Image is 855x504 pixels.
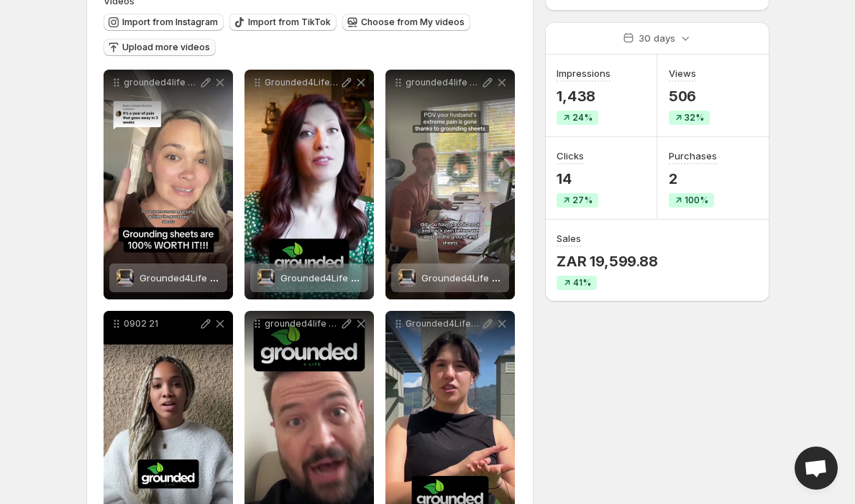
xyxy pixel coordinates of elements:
[669,66,696,80] h3: Views
[557,170,598,187] p: 14
[557,149,584,163] h3: Clicks
[795,447,838,490] a: Open chat
[385,70,515,299] div: grounded4life ad 33 reviewGrounded4Life SheetGrounded4Life Sheet
[342,14,470,31] button: Choose from My videos
[669,170,717,187] p: 2
[122,17,218,28] span: Import from Instagram
[104,14,224,31] button: Import from Instagram
[572,112,593,123] span: 24%
[116,269,134,286] img: Grounded4Life Sheet
[406,318,480,330] p: Grounded4Life Website Review Video 6
[361,17,465,28] span: Choose from My videos
[685,112,704,123] span: 32%
[669,149,717,163] h3: Purchases
[229,14,337,31] button: Import from TikTok
[639,31,675,45] p: 30 days
[557,231,581,246] h3: Sales
[248,17,331,28] span: Import from TikTok
[244,70,374,299] div: Grounded4Life website review video 51 1Grounded4Life SheetGrounded4Life Sheet
[572,195,593,206] span: 27%
[557,88,611,105] p: 1,438
[124,318,198,330] p: 0902 21
[104,70,233,299] div: grounded4life ad 60 FINALGrounded4Life SheetGrounded4Life Sheet
[257,269,275,286] img: Grounded4Life Sheet
[406,77,480,88] p: grounded4life ad 33 review
[557,66,611,80] h3: Impressions
[265,318,339,330] p: grounded4life new review video 3
[685,195,708,206] span: 100%
[104,39,216,56] button: Upload more videos
[669,88,710,105] p: 506
[398,269,416,286] img: Grounded4Life Sheet
[122,42,210,53] span: Upload more videos
[124,77,198,88] p: grounded4life ad 60 FINAL
[573,277,591,289] span: 41%
[421,272,518,284] span: Grounded4Life Sheet
[140,272,236,284] span: Grounded4Life Sheet
[265,77,339,88] p: Grounded4Life website review video 51 1
[557,253,657,270] p: ZAR 19,599.88
[280,272,377,284] span: Grounded4Life Sheet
